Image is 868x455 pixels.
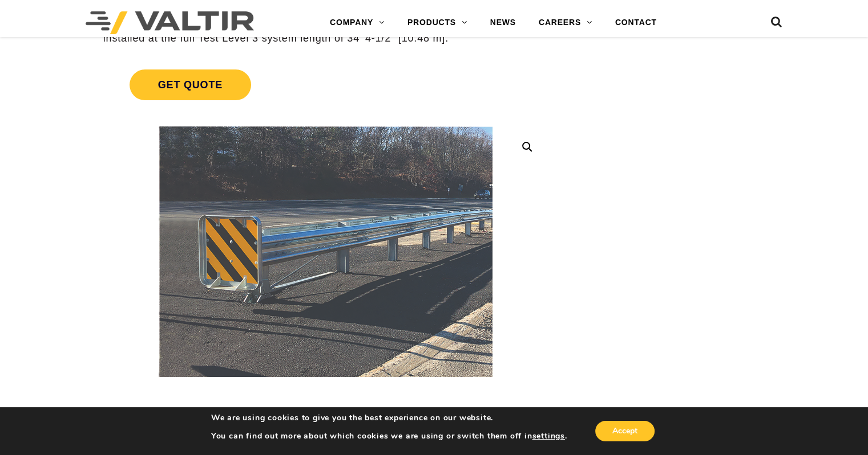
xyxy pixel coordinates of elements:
a: PRODUCTS [396,11,479,34]
button: settings [532,431,564,441]
button: Accept [595,421,655,441]
a: Get Quote [103,56,548,114]
span: Get Quote [130,69,251,100]
a: CONTACT [604,11,668,34]
p: You can find out more about which cookies we are using or switch them off in . [211,431,567,441]
a: CAREERS [527,11,604,34]
img: Valtir [86,11,254,34]
a: COMPANY [318,11,396,34]
a: NEWS [479,11,527,34]
p: We are using cookies to give you the best experience on our website. [211,413,567,423]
